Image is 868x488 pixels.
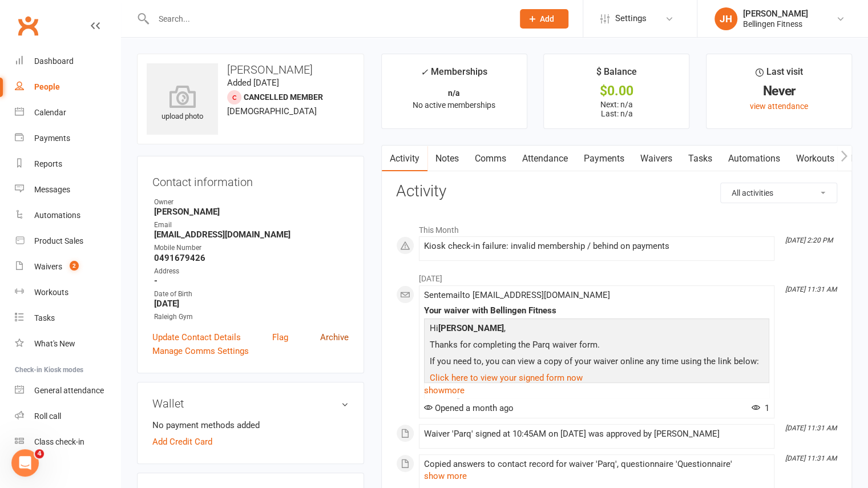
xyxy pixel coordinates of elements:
[154,243,349,253] div: Mobile Number
[396,218,837,236] li: This Month
[424,459,769,469] div: Copied answers to contact record for waiver 'Parq', questionnaire 'Questionnaire'
[35,449,44,458] span: 4
[750,102,808,111] a: view attendance
[154,207,349,217] strong: [PERSON_NAME]
[396,183,837,200] h3: Activity
[150,11,505,27] input: Search...
[714,7,737,30] div: JH
[70,261,79,271] span: 2
[424,469,467,483] button: show more
[540,14,554,23] span: Add
[34,437,84,446] div: Class check-in
[154,289,349,300] div: Date of Birth
[424,290,610,300] span: Sent email to [EMAIL_ADDRESS][DOMAIN_NAME]
[424,403,514,413] span: Opened a month ago
[152,344,249,358] a: Manage Comms Settings
[396,267,837,285] li: [DATE]
[514,146,576,172] a: Attendance
[427,354,766,371] p: If you need to, you can view a copy of your waiver online any time using the link below:
[244,92,323,102] span: Cancelled member
[154,220,349,231] div: Email
[154,197,349,208] div: Owner
[427,321,766,338] p: Hi ,
[382,146,427,172] a: Activity
[15,378,120,404] a: General attendance kiosk mode
[34,134,70,143] div: Payments
[34,236,83,245] div: Product Sales
[152,435,212,449] a: Add Credit Card
[15,151,120,177] a: Reports
[615,6,647,31] span: Settings
[438,323,504,333] strong: [PERSON_NAME]
[15,331,120,357] a: What's New
[785,236,833,244] i: [DATE] 2:20 PM
[15,254,120,280] a: Waivers 2
[430,373,583,383] a: Click here to view your signed form now
[467,146,514,172] a: Comms
[227,78,279,88] time: Added [DATE]
[15,228,120,254] a: Product Sales
[424,382,769,398] a: show more
[34,313,55,322] div: Tasks
[743,9,808,19] div: [PERSON_NAME]
[752,403,769,413] span: 1
[427,338,766,354] p: Thanks for completing the Parq waiver form.
[272,330,288,344] a: Flag
[34,159,62,168] div: Reports
[34,386,104,395] div: General attendance
[15,305,120,331] a: Tasks
[421,67,428,78] i: ✓
[14,11,42,40] a: Clubworx
[147,63,354,76] h3: [PERSON_NAME]
[424,241,769,251] div: Kiosk check-in failure: invalid membership / behind on payments
[421,64,487,86] div: Memberships
[424,306,769,316] div: Your waiver with Bellingen Fitness
[11,449,39,477] iframe: Intercom live chat
[520,9,568,29] button: Add
[152,330,241,344] a: Update Contact Details
[154,266,349,277] div: Address
[15,203,120,228] a: Automations
[34,262,62,271] div: Waivers
[154,276,349,286] strong: -
[785,454,837,462] i: [DATE] 11:31 AM
[720,146,788,172] a: Automations
[15,126,120,151] a: Payments
[424,429,769,439] div: Waiver 'Parq' signed at 10:45AM on [DATE] was approved by [PERSON_NAME]
[34,339,75,348] div: What's New
[15,100,120,126] a: Calendar
[15,177,120,203] a: Messages
[785,424,837,432] i: [DATE] 11:31 AM
[154,299,349,309] strong: [DATE]
[34,82,60,91] div: People
[15,404,120,429] a: Roll call
[785,285,837,293] i: [DATE] 11:31 AM
[154,229,349,240] strong: [EMAIL_ADDRESS][DOMAIN_NAME]
[34,57,74,66] div: Dashboard
[320,330,349,344] a: Archive
[34,412,61,421] div: Roll call
[15,49,120,74] a: Dashboard
[154,253,349,263] strong: 0491679426
[596,64,637,85] div: $ Balance
[717,85,841,97] div: Never
[413,100,495,110] span: No active memberships
[743,19,808,29] div: Bellingen Fitness
[152,171,349,188] h3: Contact information
[34,211,80,220] div: Automations
[152,418,349,432] li: No payment methods added
[152,397,349,410] h3: Wallet
[554,100,679,118] p: Next: n/a Last: n/a
[15,280,120,305] a: Workouts
[448,88,460,98] strong: n/a
[554,85,679,97] div: $0.00
[227,106,317,116] span: [DEMOGRAPHIC_DATA]
[147,85,218,123] div: upload photo
[15,429,120,455] a: Class kiosk mode
[34,108,66,117] div: Calendar
[34,288,68,297] div: Workouts
[788,146,842,172] a: Workouts
[576,146,632,172] a: Payments
[756,64,803,85] div: Last visit
[34,185,70,194] div: Messages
